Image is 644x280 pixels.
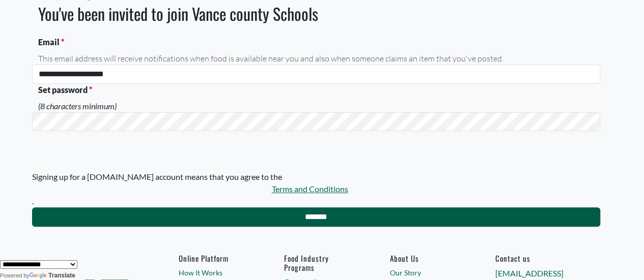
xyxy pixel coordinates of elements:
[32,52,600,65] span: This email address will receive notifications when food is available near you and also when someo...
[284,254,360,272] h6: Food Industry Programs
[30,272,48,279] img: Google Translate
[495,254,571,263] h6: Contact us
[389,254,465,263] a: About Us
[32,171,588,207] div: Signing up for a [DOMAIN_NAME] account means that you agree to the .
[32,36,600,48] label: Email
[179,254,255,263] h6: Online Platform
[32,4,600,23] h2: You've been invited to join Vance county Schools
[32,84,600,96] label: Set password
[30,272,75,279] a: Translate
[32,100,600,112] em: (8 characters minimum)
[38,131,193,171] iframe: reCAPTCHA
[32,183,588,195] a: Terms and Conditions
